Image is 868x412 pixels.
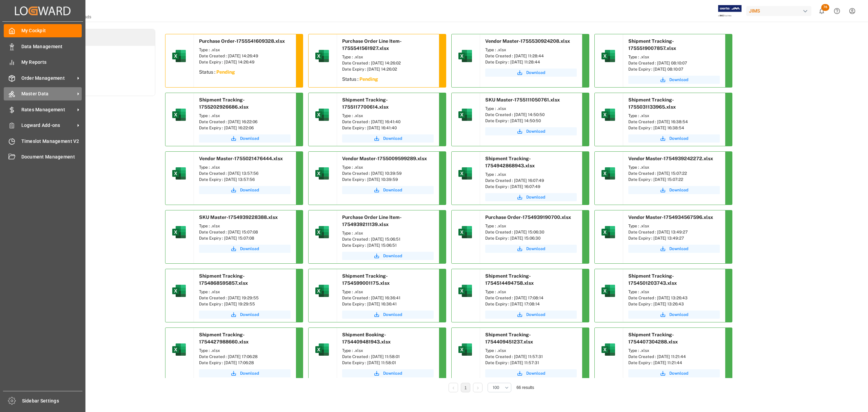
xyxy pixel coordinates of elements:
img: microsoft-excel-2019--v1.png [600,283,616,299]
img: microsoft-excel-2019--v1.png [600,107,616,123]
div: Type : .xlsx [485,348,577,354]
span: Download [240,370,259,376]
a: Download [342,252,434,260]
div: Date Expiry : [DATE] 16:38:54 [628,125,720,131]
span: Shipment Tracking-1755202926686.xlsx [199,97,249,110]
div: Type : .xlsx [628,164,720,170]
a: Download [342,369,434,377]
span: Download [240,312,259,318]
a: Download [628,369,720,377]
div: Date Expiry : [DATE] 10:39:59 [342,176,434,183]
button: Download [199,134,291,143]
img: microsoft-excel-2019--v1.png [171,224,187,240]
span: Vendor Master-1755009599289.xlsx [342,156,427,161]
span: Purchase Order-1754939190700.xlsx [485,214,571,220]
img: microsoft-excel-2019--v1.png [457,341,473,358]
span: Download [240,246,259,252]
div: Type : .xlsx [628,113,720,119]
div: Date Created : [DATE] 13:26:43 [628,295,720,301]
div: Date Expiry : [DATE] 14:50:50 [485,118,577,124]
span: Download [383,370,402,376]
button: Download [199,186,291,194]
span: Vendor Master-1754939242272.xlsx [628,156,713,161]
span: Master Data [21,90,75,97]
span: Shipment Tracking-1754868595857.xlsx [199,273,248,286]
div: Type : .xlsx [342,54,434,60]
div: Type : .xlsx [485,171,577,177]
div: Date Created : [DATE] 19:29:55 [199,295,291,301]
span: Shipment Tracking-1754407304288.xlsx [628,332,678,344]
span: Download [526,194,545,200]
div: Date Created : [DATE] 14:26:02 [342,60,434,66]
div: Date Expiry : [DATE] 11:28:44 [485,59,577,65]
button: Download [628,186,720,194]
div: Date Expiry : [DATE] 11:58:01 [342,360,434,366]
img: microsoft-excel-2019--v1.png [600,48,616,64]
div: Date Expiry : [DATE] 13:57:56 [199,176,291,183]
span: Download [669,187,688,193]
button: Download [628,134,720,143]
div: Date Created : [DATE] 13:49:27 [628,229,720,235]
span: Shipment Tracking-1754599001175.xlsx [342,273,390,286]
div: Type : .xlsx [628,348,720,354]
button: Download [342,311,434,319]
img: microsoft-excel-2019--v1.png [171,283,187,299]
div: Date Created : [DATE] 11:21:44 [628,354,720,360]
div: Date Expiry : [DATE] 15:06:30 [485,235,577,241]
a: 1 [465,386,467,390]
span: Data Management [21,43,82,50]
li: 1 [461,383,470,392]
div: Type : .xlsx [199,223,291,229]
span: Download [383,135,402,142]
a: My Reports [4,56,82,69]
a: Download [485,245,577,253]
button: Download [628,76,720,84]
button: Download [199,245,291,253]
div: Date Expiry : [DATE] 17:06:28 [199,360,291,366]
span: Download [383,253,402,259]
span: Shipment Tracking-1754427988660.xlsx [199,332,249,344]
div: Type : .xlsx [199,348,291,354]
img: microsoft-excel-2019--v1.png [314,107,330,123]
span: SKU Master-1755111050761.xlsx [485,97,560,102]
div: Date Created : [DATE] 15:06:30 [485,229,577,235]
span: Sidebar Settings [22,397,83,405]
span: 76 [821,4,829,11]
span: Download [240,187,259,193]
button: Download [485,311,577,319]
img: microsoft-excel-2019--v1.png [457,224,473,240]
div: Date Expiry : [DATE] 11:57:31 [485,360,577,366]
a: Tasks [31,46,155,62]
span: Vendor Master-1754934567596.xlsx [628,214,713,220]
li: Previous Page [449,383,458,392]
li: Next Page [473,383,482,392]
span: Download [669,370,688,376]
div: Date Created : [DATE] 16:07:49 [485,177,577,184]
div: Type : .xlsx [199,289,291,295]
li: Downloads [31,29,155,46]
a: My Links [31,79,155,96]
div: Type : .xlsx [342,113,434,119]
div: Type : .xlsx [342,348,434,354]
button: Download [199,369,291,377]
div: Type : .xlsx [342,289,434,295]
button: Download [485,69,577,77]
div: Type : .xlsx [342,164,434,170]
span: Download [526,246,545,252]
img: microsoft-excel-2019--v1.png [314,224,330,240]
span: Download [669,135,688,142]
div: Date Created : [DATE] 16:41:40 [342,119,434,125]
span: Logward Add-ons [21,122,75,129]
div: Date Expiry : [DATE] 13:26:43 [628,301,720,307]
button: Download [342,186,434,194]
a: Data Management [4,40,82,53]
span: Download [669,246,688,252]
div: Date Created : [DATE] 16:22:06 [199,119,291,125]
